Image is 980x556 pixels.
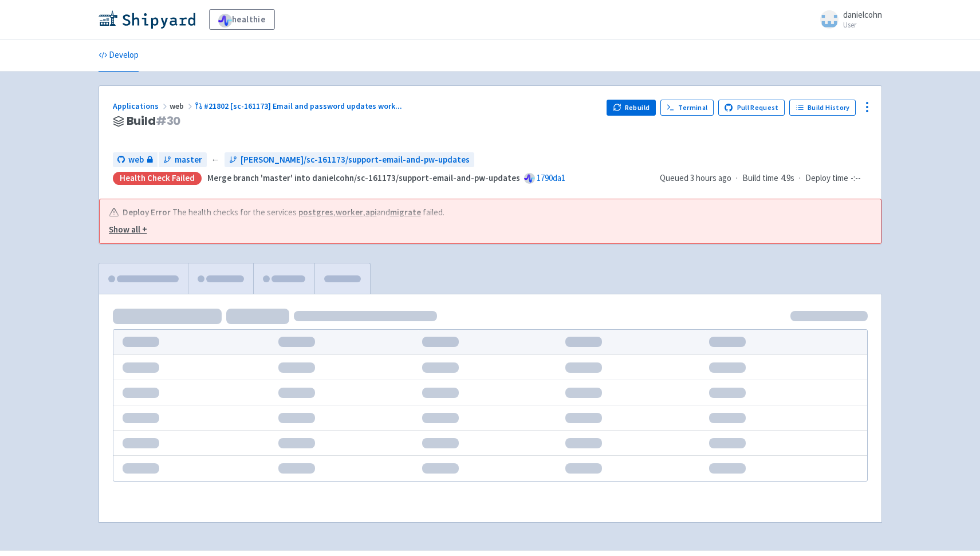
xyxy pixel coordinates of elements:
[742,172,778,185] span: Build time
[99,40,139,72] a: Develop
[159,152,207,168] a: master
[204,101,402,111] span: #21802 [sc-161173] Email and password updates work ...
[537,172,565,183] a: 1790da1
[207,172,520,183] strong: Merge branch 'master' into danielcohn/sc-161173/support-email-and-pw-updates
[298,207,333,218] a: postgres
[690,172,731,183] time: 3 hours ago
[172,206,446,219] span: The health checks for the services , , and failed.
[109,223,860,236] button: Show all +
[813,10,882,29] a: danielcohn User
[170,101,195,111] span: web
[99,10,195,29] img: Shipyard logo
[109,224,147,235] u: Show all +
[336,207,363,218] a: worker
[209,9,275,30] a: healthie
[175,153,202,167] span: master
[123,206,171,219] b: Deploy Error
[660,172,868,185] div: · ·
[113,172,202,185] div: Health check failed
[607,100,656,116] button: Rebuild
[805,172,848,185] span: Deploy time
[781,172,794,185] span: 4.9s
[225,152,474,168] a: [PERSON_NAME]/sc-161173/support-email-and-pw-updates
[211,153,220,167] span: ←
[241,153,470,167] span: [PERSON_NAME]/sc-161173/support-email-and-pw-updates
[127,115,181,128] span: Build
[113,152,158,168] a: web
[789,100,856,116] a: Build History
[718,100,785,116] a: Pull Request
[195,101,404,111] a: #21802 [sc-161173] Email and password updates work...
[843,9,882,20] span: danielcohn
[365,207,377,218] a: api
[113,101,170,111] a: Applications
[660,172,731,183] span: Queued
[156,113,181,129] span: # 30
[843,21,882,29] small: User
[390,207,421,218] a: migrate
[128,153,144,167] span: web
[660,100,714,116] a: Terminal
[851,172,861,185] span: -:--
